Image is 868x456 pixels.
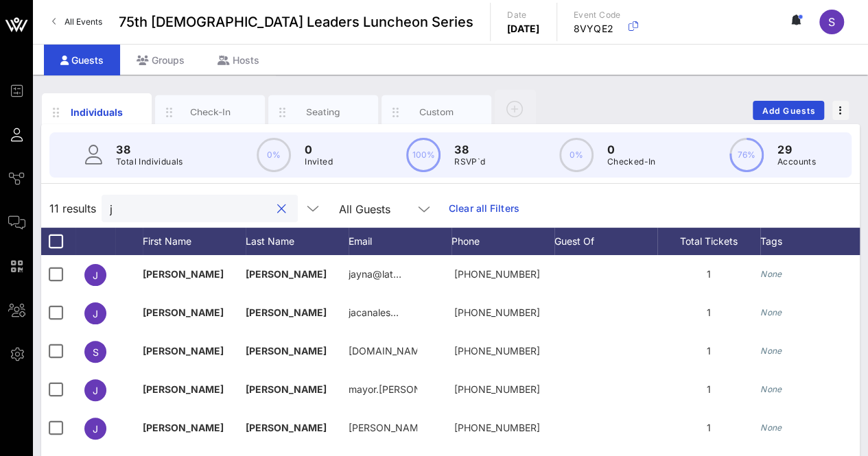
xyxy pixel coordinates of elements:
[339,203,390,215] div: All Guests
[143,383,224,395] span: [PERSON_NAME]
[246,228,349,255] div: Last Name
[116,141,183,158] p: 38
[753,101,824,120] button: Add Guests
[180,106,241,119] div: Check-In
[246,422,327,433] span: [PERSON_NAME]
[49,200,96,217] span: 11 results
[574,22,621,36] p: 8VYQE2
[349,255,401,293] p: jayna@lat…
[819,10,844,34] div: S
[143,307,224,318] span: [PERSON_NAME]
[349,370,417,409] p: mayor.[PERSON_NAME]…
[657,409,760,447] div: 1
[93,346,99,358] span: S
[777,155,816,169] p: Accounts
[93,423,98,435] span: J
[657,370,760,409] div: 1
[449,201,519,216] a: Clear all Filters
[760,384,782,394] i: None
[143,422,224,433] span: [PERSON_NAME]
[246,307,327,318] span: [PERSON_NAME]
[828,15,835,29] span: S
[760,269,782,279] i: None
[451,228,554,255] div: Phone
[116,155,183,169] p: Total Individuals
[349,228,451,255] div: Email
[349,409,417,447] p: [PERSON_NAME]…
[143,345,224,357] span: [PERSON_NAME]
[277,202,286,216] button: clear icon
[44,45,120,75] div: Guests
[406,106,467,119] div: Custom
[454,141,485,158] p: 38
[507,22,540,36] p: [DATE]
[554,228,657,255] div: Guest Of
[760,422,782,433] i: None
[777,141,816,158] p: 29
[246,268,327,280] span: [PERSON_NAME]
[607,155,656,169] p: Checked-In
[44,11,110,33] a: All Events
[657,228,760,255] div: Total Tickets
[657,332,760,370] div: 1
[657,255,760,293] div: 1
[349,332,417,370] p: [DOMAIN_NAME]…
[454,307,540,318] span: +18307760070
[201,45,276,75] div: Hosts
[305,155,333,169] p: Invited
[454,268,540,280] span: +13104367738
[760,346,782,356] i: None
[93,308,98,320] span: J
[293,106,354,119] div: Seating
[120,45,201,75] div: Groups
[64,16,102,27] span: All Events
[454,155,485,169] p: RSVP`d
[760,307,782,317] i: None
[119,12,473,32] span: 75th [DEMOGRAPHIC_DATA] Leaders Luncheon Series
[93,269,98,281] span: J
[143,228,246,255] div: First Name
[67,105,128,119] div: Individuals
[607,141,656,158] p: 0
[454,422,540,433] span: +17134498130
[454,345,540,357] span: +12103186788
[93,385,98,396] span: J
[574,8,621,22] p: Event Code
[305,141,333,158] p: 0
[331,195,441,222] div: All Guests
[454,383,540,395] span: +15129656381
[143,268,224,280] span: [PERSON_NAME]
[657,293,760,332] div: 1
[246,345,327,357] span: [PERSON_NAME]
[349,293,399,332] p: jacanales…
[246,383,327,395] span: [PERSON_NAME]
[507,8,540,22] p: Date
[762,106,816,116] span: Add Guests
